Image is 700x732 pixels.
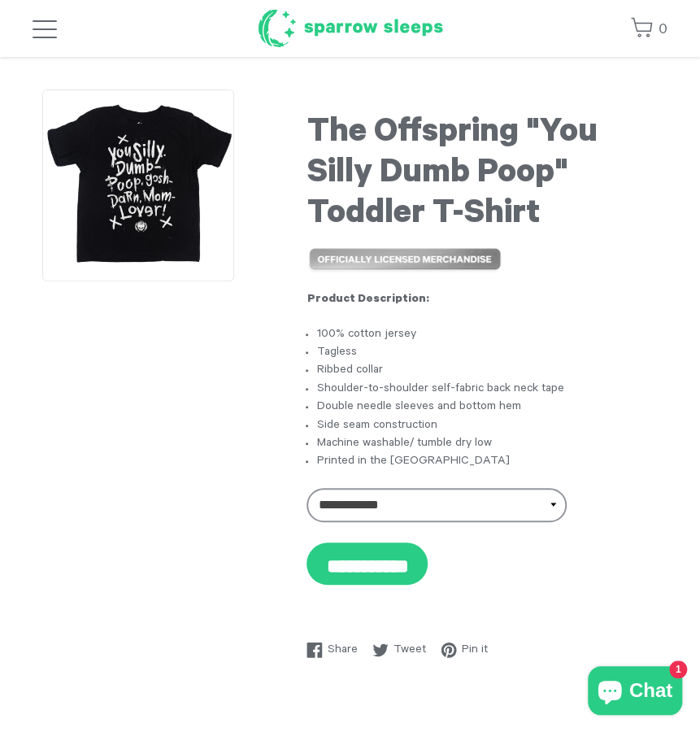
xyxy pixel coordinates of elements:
span: Share [327,642,357,660]
li: Side seam construction [316,417,658,435]
li: Ribbed collar [316,362,658,380]
li: Machine washable/ tumble dry low [316,435,658,453]
span: Tweet [393,642,425,660]
span: Printed in the [GEOGRAPHIC_DATA] [316,455,509,468]
inbox-online-store-chat: Shopify online store chat [583,666,687,719]
img: The Offspring "You Silly Dumb Poop" Toddler T-Shirt [42,89,234,281]
h1: The Offspring "You Silly Dumb Poop" Toddler T-Shirt [307,115,658,237]
span: Tagless [316,346,356,359]
a: 0 [630,12,667,47]
h1: Sparrow Sleeps [257,8,444,49]
li: Shoulder-to-shoulder self-fabric back neck tape [316,381,658,399]
span: Pin it [461,642,487,660]
li: Double needle sleeves and bottom hem [316,399,658,416]
span: 100% cotton jersey [316,329,415,342]
strong: Product Description: [307,294,428,307]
